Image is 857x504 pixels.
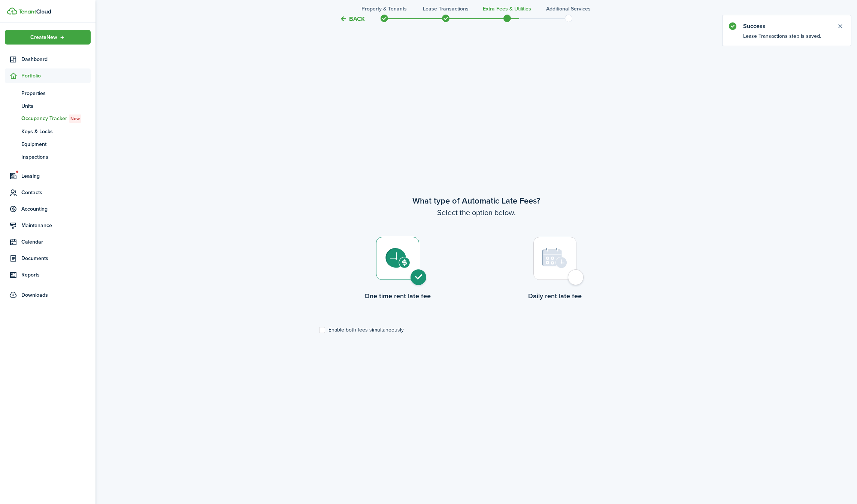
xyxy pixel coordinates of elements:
h3: Additional Services [546,5,591,13]
span: Contacts [21,189,91,196]
span: New [70,115,80,122]
button: Open menu [5,30,91,45]
span: Inspections [21,153,91,161]
img: One time rent late fee [385,248,410,268]
span: Units [21,102,91,110]
span: Create New [30,35,57,40]
button: Back [340,15,365,23]
img: Daily rent late fee [542,248,567,269]
control-radio-card-title: One time rent late fee [319,291,476,301]
button: Close notify [835,21,845,31]
wizard-step-header-description: Select the option below. [319,207,634,218]
control-radio-card-title: Daily rent late fee [476,291,634,301]
h3: Property & Tenants [361,5,407,13]
span: Equipment [21,140,91,148]
notify-body: Lease Transactions step is saved. [723,32,851,46]
span: Accounting [21,205,91,213]
label: Enable both fees simultaneously [319,327,404,333]
span: Portfolio [21,72,91,80]
wizard-step-header-title: What type of Automatic Late Fees? [319,195,634,207]
a: Dashboard [5,52,91,67]
span: Maintenance [21,222,91,229]
span: Dashboard [21,55,91,63]
notify-title: Success [743,22,829,31]
a: Occupancy TrackerNew [5,112,91,125]
a: Properties [5,87,91,100]
span: Calendar [21,238,91,246]
h3: Extra fees & Utilities [483,5,531,13]
a: Reports [5,268,91,282]
span: Keys & Locks [21,128,91,135]
span: Reports [21,271,91,279]
img: TenantCloud [7,7,17,15]
a: Units [5,100,91,112]
span: Properties [21,89,91,97]
span: Leasing [21,172,91,180]
a: Keys & Locks [5,125,91,138]
span: Documents [21,254,91,262]
img: TenantCloud [18,9,51,14]
a: Equipment [5,138,91,150]
h3: Lease Transactions [423,5,469,13]
span: Occupancy Tracker [21,114,91,123]
span: Downloads [21,291,48,299]
a: Inspections [5,150,91,163]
